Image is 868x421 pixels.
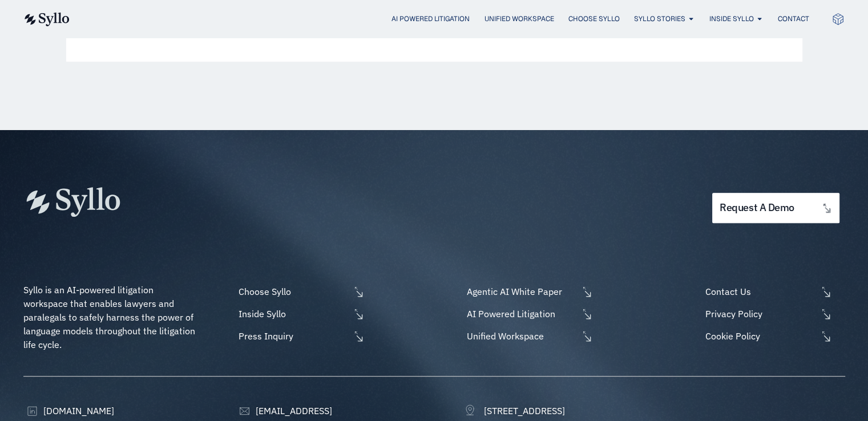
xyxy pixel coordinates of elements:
[568,14,619,24] a: Choose Syllo
[236,285,350,298] span: Choose Syllo
[703,329,845,343] a: Cookie Policy
[712,193,839,223] a: request a demo
[41,404,114,418] span: [DOMAIN_NAME]
[709,14,753,24] a: Inside Syllo
[23,13,70,26] img: syllo
[720,203,794,213] span: request a demo
[464,307,578,321] span: AI Powered Litigation
[464,329,578,343] span: Unified Workspace
[633,14,685,24] a: Syllo Stories
[236,285,365,298] a: Choose Syllo
[481,404,565,418] span: [STREET_ADDRESS]
[464,404,565,418] a: [STREET_ADDRESS]
[484,14,554,24] a: Unified Workspace
[703,285,845,298] a: Contact Us
[236,329,365,343] a: Press Inquiry
[777,14,809,24] a: Contact
[23,404,114,418] a: [DOMAIN_NAME]
[464,285,593,298] a: Agentic AI White Paper
[92,14,809,25] nav: Menu
[464,285,578,298] span: Agentic AI White Paper
[236,329,350,343] span: Press Inquiry
[703,329,817,343] span: Cookie Policy
[703,285,817,298] span: Contact Us
[703,307,817,321] span: Privacy Policy
[464,329,593,343] a: Unified Workspace
[391,14,470,24] a: AI Powered Litigation
[703,307,845,321] a: Privacy Policy
[464,307,593,321] a: AI Powered Litigation
[23,284,197,350] span: Syllo is an AI-powered litigation workspace that enables lawyers and paralegals to safely harness...
[236,307,365,321] a: Inside Syllo
[253,404,332,418] span: [EMAIL_ADDRESS]
[236,404,332,418] a: [EMAIL_ADDRESS]
[92,14,809,25] div: Menu Toggle
[236,307,350,321] span: Inside Syllo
